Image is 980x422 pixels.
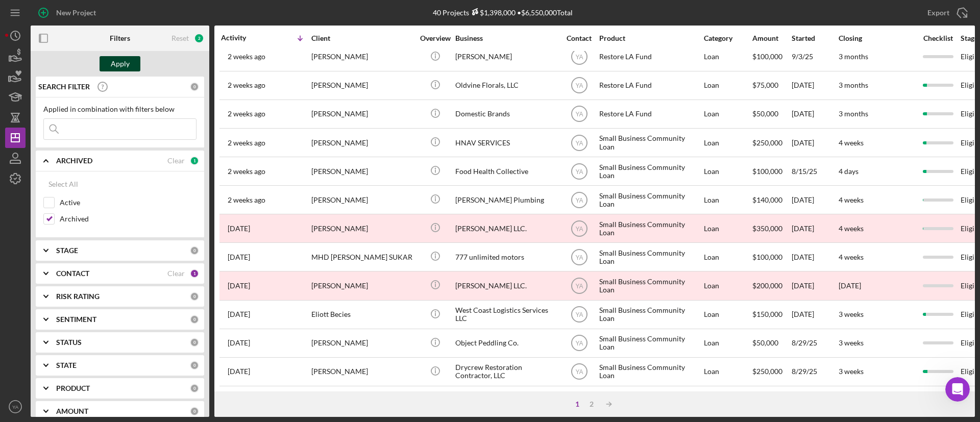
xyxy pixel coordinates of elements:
div: Loan [704,358,751,385]
iframe: Intercom live chat [945,377,970,402]
b: SENTIMENT [56,315,96,324]
div: [PERSON_NAME] [311,330,413,357]
time: 4 weeks [839,253,864,261]
div: Apply [111,56,130,71]
span: $50,000 [752,109,778,118]
div: Domestic Brands [455,101,557,128]
button: New Project [31,3,106,23]
text: YA [575,54,583,61]
b: STATE [56,361,77,369]
div: Overview [416,34,454,42]
time: [DATE] [839,281,861,290]
text: YA [575,340,583,347]
div: Loan [704,43,751,70]
div: 0 [190,361,199,370]
div: Applied in combination with filters below [43,105,197,113]
div: $1,398,000 [469,8,516,17]
b: ARCHIVED [56,157,92,165]
div: Loan [704,301,751,328]
div: Small Business Community Loan [599,272,701,299]
div: Loan [704,101,751,128]
div: Drycrew Restoration Contractor, LLC [455,358,557,385]
span: $150,000 [752,310,782,318]
text: YA [12,404,19,410]
div: 2 [584,400,599,408]
text: YA [575,368,583,376]
span: $140,000 [752,195,782,204]
time: 2025-08-29 21:41 [228,367,250,376]
div: 8/29/25 [792,358,838,385]
button: Apply [100,56,140,71]
div: 8/29/25 [792,330,838,357]
time: 2025-09-08 16:31 [228,167,265,176]
time: 3 weeks [839,338,864,347]
div: [DATE] [792,301,838,328]
button: Export [917,3,975,23]
div: [DATE] [792,186,838,213]
div: [PERSON_NAME] [311,43,413,70]
div: Loan [704,272,751,299]
span: $250,000 [752,138,782,147]
div: Oldvine Florals, LLC [455,72,557,99]
div: 40 Projects • $6,550,000 Total [433,8,573,17]
div: [PERSON_NAME] [455,43,557,70]
time: 2025-09-08 13:30 [228,196,265,204]
div: MHD [PERSON_NAME] SUKAR [311,243,413,270]
span: $100,000 [752,167,782,176]
div: 777 unlimited motors [455,243,557,270]
button: YA [5,396,26,417]
div: [DATE] [792,72,838,99]
div: [PERSON_NAME] [311,129,413,156]
div: Restore LA Fund [599,43,701,70]
span: $75,000 [752,81,778,89]
time: 4 weeks [839,224,864,233]
div: Eliott Becies [311,301,413,328]
time: 3 weeks [839,367,864,376]
div: [PERSON_NAME] [311,101,413,128]
div: $200,000 [752,272,791,299]
text: YA [575,139,583,146]
div: [DATE] [792,243,838,270]
div: [PERSON_NAME] LLC. [455,215,557,242]
div: [PERSON_NAME] [311,158,413,185]
div: [DATE] [792,101,838,128]
div: [DATE] [792,129,838,156]
div: Restore LA Fund [599,72,701,99]
div: Started [792,34,838,42]
div: Loan [704,72,751,99]
div: 0 [190,82,199,91]
div: 9/3/25 [792,43,838,70]
div: Checklist [916,34,960,42]
div: Small Business Community Loan [599,215,701,242]
div: Small Business Community Loan [599,243,701,270]
time: 4 days [839,167,859,176]
time: 2025-09-11 18:41 [228,81,265,89]
label: Active [60,197,197,208]
div: Product [599,34,701,42]
div: Loan [704,129,751,156]
div: [PERSON_NAME] [311,272,413,299]
text: YA [575,82,583,89]
div: Small Business Community Loan [599,129,701,156]
button: Select All [43,174,83,194]
div: 0 [190,246,199,255]
div: 8/15/25 [792,158,838,185]
div: 1 [190,156,199,165]
div: Reset [171,34,189,42]
div: Category [704,34,751,42]
div: Amount [752,34,791,42]
div: New Project [56,3,96,23]
div: [PERSON_NAME] [311,215,413,242]
div: Small Business Community Loan [599,301,701,328]
time: 4 weeks [839,195,864,204]
time: 2025-09-07 02:16 [228,225,250,233]
div: Export [927,3,949,23]
div: $350,000 [752,215,791,242]
div: 0 [190,407,199,416]
time: 2025-09-01 19:44 [228,310,250,318]
div: Contact [560,34,598,42]
text: YA [575,168,583,175]
div: Clear [167,157,185,165]
div: 0 [190,315,199,324]
b: STATUS [56,338,82,346]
